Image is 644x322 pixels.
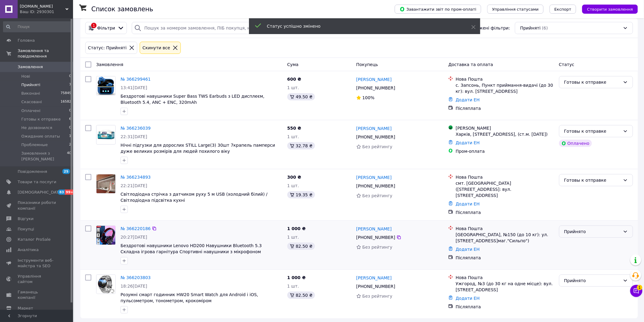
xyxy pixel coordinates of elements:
span: 300 ₴ [287,175,301,180]
a: № 366220186 [121,226,151,231]
span: Нові [21,74,30,79]
div: Післяплата [456,304,554,310]
span: Замовлення з [PERSON_NAME] [21,151,67,162]
span: 1 шт. [287,85,299,90]
a: № 366203803 [121,275,151,280]
span: 6 [69,117,71,122]
span: 100% [362,95,375,100]
span: 600 ₴ [287,77,301,82]
span: 0 [69,125,71,131]
span: 99+ [65,190,75,195]
a: Додати ЕН [456,296,480,301]
img: Фото товару [96,275,115,294]
a: [PERSON_NAME] [356,76,392,82]
div: Післяплата [456,209,554,215]
span: only-beauty.com.ua [20,4,65,9]
span: 18:26[DATE] [121,284,147,289]
div: 49.50 ₴ [287,93,315,100]
span: 7 [69,82,71,88]
div: [PERSON_NAME] [456,125,554,131]
div: Післяплата [456,105,554,111]
div: Ваш ID: 2930301 [20,9,73,15]
span: Замовлення [96,62,123,67]
div: [GEOGRAPHIC_DATA], №150 (до 10 кг): ул. [STREET_ADDRESS]маг."Сильпо") [456,232,554,244]
div: Статус: Прийняті [87,44,128,51]
span: [DEMOGRAPHIC_DATA] [18,190,63,195]
span: 20:27[DATE] [121,235,147,240]
span: 16582 [61,99,71,105]
div: Готовы к отправке [564,128,621,135]
a: Додати ЕН [456,201,480,206]
a: № 366299461 [121,77,151,82]
div: 19.35 ₴ [287,191,315,198]
span: Cума [287,62,299,67]
span: 13:41[DATE] [121,85,147,90]
div: 82.50 ₴ [287,292,315,299]
span: Замовлення та повідомлення [18,48,73,59]
span: Експорт [555,7,572,12]
div: Харків, [STREET_ADDRESS], (ст.м. [DATE]) [456,131,554,137]
span: Покупці [18,226,34,232]
a: № 366236039 [121,126,151,131]
span: Без рейтингу [362,144,393,149]
span: Без рейтингу [362,294,393,299]
a: Додати ЕН [456,97,480,102]
span: Аналітика [18,247,39,253]
span: Проблемные [21,142,48,148]
span: 0 [69,74,71,79]
span: [PHONE_NUMBER] [356,284,395,289]
span: Гаманець компанії [18,289,56,300]
img: Фото товару [96,226,115,245]
a: Бездротові навушники Super Bass TWS Earbuds з LED дисплеєм, Bluetooth 5.4, ANC + ENC, 320mAh [121,94,264,105]
div: Готовы к отправке [564,79,621,86]
a: Додати ЕН [456,247,480,252]
span: Повідомлення [18,169,47,174]
span: Покупець [356,62,378,67]
span: 25 [62,169,70,174]
a: Фото товару [96,125,116,145]
span: Замовлення [18,64,43,70]
div: 32.78 ₴ [287,142,315,149]
span: Ожидание оплаты [21,134,60,139]
h1: Список замовлень [91,5,153,13]
button: Створити замовлення [582,5,638,14]
a: [PERSON_NAME] [356,226,392,232]
a: Фото товару [96,226,116,245]
span: Завантажити звіт по пром-оплаті [400,6,476,12]
span: 40 [67,151,71,162]
div: с. Запсонь, Пункт приймання-видачі (до 30 кг): вул. [STREET_ADDRESS] [456,82,554,94]
a: Бездротові навушники Lenovo HD200 Навушники Bluetooth 5.3 Складна ігрова гарнітура Спортивні наву... [121,243,262,254]
div: Прийнято [564,277,621,284]
a: № 366234893 [121,175,151,180]
div: Пром-оплата [456,148,554,154]
a: [PERSON_NAME] [356,125,392,131]
a: Фото товару [96,76,116,96]
img: Фото товару [96,174,115,193]
span: [PHONE_NUMBER] [356,135,395,139]
a: Нічні підгузки для дорослих STILL Large(3) 30шт 7крапель памперси дуже великих розмірів для людей... [121,143,275,154]
span: Розумні смарт годинник HW20 Smart Watch для Android і iOS, пульсометром, тонометром, крокоміром [121,292,258,303]
span: Товари та послуги [18,179,56,185]
div: Нова Пошта [456,275,554,281]
span: 1 шт. [287,134,299,139]
div: Ужгород, №3 (до 30 кг на одне місце): вул. [STREET_ADDRESS] [456,281,554,293]
div: Готовы к отправке [564,177,621,184]
img: Фото товару [96,129,115,140]
span: [PHONE_NUMBER] [356,86,395,90]
span: 83 [58,190,65,195]
a: Світлодіодна стрічка з датчиком руху 5 м USB (холодний білий) / Світлодіодна підсвітка кухні [121,192,268,203]
a: Додати ЕН [456,140,480,145]
span: Головна [18,38,35,43]
button: Чат з покупцем1 [630,285,642,297]
span: 75849 [61,91,71,96]
span: 0 [69,108,71,114]
span: [PHONE_NUMBER] [356,184,395,188]
button: Завантажити звіт по пром-оплаті [395,5,481,14]
span: 1 [69,134,71,139]
span: Без рейтингу [362,193,393,198]
span: Створити замовлення [587,7,633,12]
span: Каталог ProSale [18,237,51,242]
